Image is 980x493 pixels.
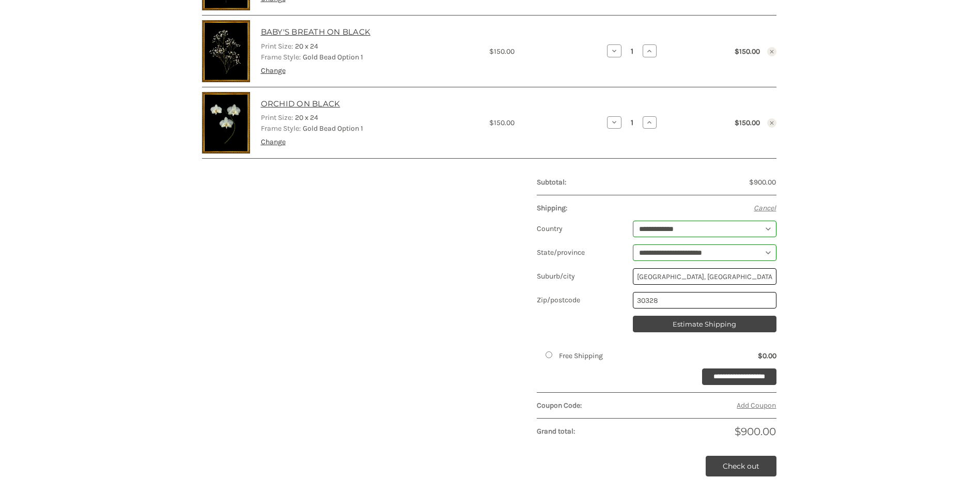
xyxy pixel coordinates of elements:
[537,178,566,187] strong: Subtotal:
[735,47,760,56] strong: $150.00
[706,456,776,476] a: Check out
[633,268,776,285] input: Suburb/city
[633,316,776,332] button: Estimate Shipping
[261,41,478,52] dd: 20 x 24
[261,137,286,146] a: Change options for ORCHID ON BLACK
[261,41,293,52] dt: Print Size:
[261,112,478,123] dd: 20 x 24
[537,268,575,285] label: Suburb/city
[735,118,760,127] strong: $150.00
[537,401,582,410] strong: Coupon Code:
[537,204,567,212] strong: Shipping:
[559,351,603,360] label: Free Shipping
[261,123,301,134] dt: Frame Style:
[261,26,371,38] a: BABY'S BREATH ON BLACK
[623,47,641,56] input: BABY'S BREATH ON BLACK
[749,178,776,187] span: $900.00
[754,204,776,212] span: Cancel
[261,66,286,75] a: Change options for BABY'S BREATH ON BLACK
[767,47,776,56] button: Remove BABY'S BREATH ON BLACK from cart
[537,427,575,436] strong: Grand total:
[489,47,515,56] span: $150.00
[261,52,301,63] dt: Frame Style:
[489,118,515,127] span: $150.00
[758,351,776,360] b: $0.00
[623,118,641,127] input: ORCHID ON BLACK
[537,292,580,309] label: Zip/postcode
[754,203,776,213] button: Add Info
[737,400,776,411] button: Add Coupon
[735,425,776,438] span: $900.00
[767,118,776,128] button: Remove ORCHID ON BLACK from cart
[537,244,585,261] label: State/province
[261,123,478,134] dd: Gold Bead Option 1
[261,52,478,63] dd: Gold Bead Option 1
[261,112,293,123] dt: Print Size:
[633,292,776,309] input: Zip/postcode
[537,221,563,237] label: Country
[261,98,340,110] a: ORCHID ON BLACK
